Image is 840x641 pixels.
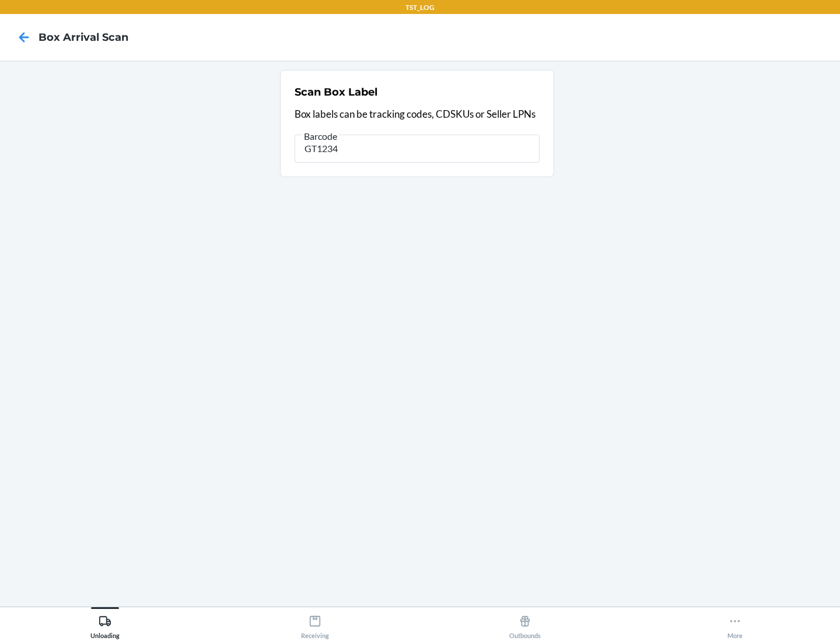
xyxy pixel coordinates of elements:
[90,610,120,639] div: Unloading
[210,607,420,639] button: Receiving
[509,610,541,639] div: Outbounds
[295,107,540,122] p: Box labels can be tracking codes, CDSKUs or Seller LPNs
[295,135,540,163] input: Barcode
[405,2,435,13] p: TST_LOG
[302,131,339,142] span: Barcode
[630,607,840,639] button: More
[38,30,128,45] h4: Box Arrival Scan
[295,84,377,100] h2: Scan Box Label
[420,607,630,639] button: Outbounds
[727,610,743,639] div: More
[301,610,329,639] div: Receiving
